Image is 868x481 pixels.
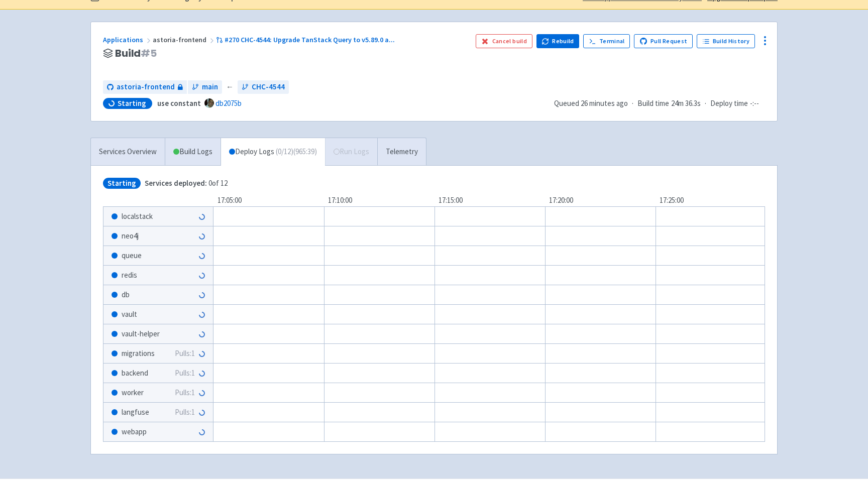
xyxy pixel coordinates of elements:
[141,46,157,60] span: # 5
[145,178,228,189] span: 0 of 12
[175,348,195,359] span: Pulls: 1
[634,34,693,48] a: Pull Request
[226,81,234,93] span: ←
[122,270,137,281] span: redis
[536,34,580,48] button: Rebuild
[103,80,187,94] a: astoria-frontend
[117,81,175,93] span: astoria-frontend
[175,387,195,399] span: Pulls: 1
[656,195,766,206] div: 17:25:00
[145,178,207,188] span: Services deployed:
[153,35,216,44] span: astoria-frontend
[215,98,242,108] a: db2075b
[221,138,325,166] a: Deploy Logs (0/12)(965:39)
[188,80,222,94] a: main
[122,289,130,301] span: db
[175,368,195,379] span: Pulls: 1
[252,81,285,93] span: CHC-4544
[276,146,317,158] span: ( 0 / 12 ) (965:39)
[165,138,221,166] a: Build Logs
[476,34,532,48] button: Cancel build
[216,35,396,44] a: #270 CHC-4544: Upgrade TanStack Query to v5.89.0 a...
[583,34,630,48] a: Terminal
[175,407,195,418] span: Pulls: 1
[122,426,147,438] span: webapp
[122,348,155,359] span: migrations
[103,178,141,189] span: Starting
[157,98,201,108] strong: use constant
[697,34,755,48] a: Build History
[122,211,153,222] span: localstack
[750,98,759,109] span: -:--
[122,368,148,379] span: backend
[122,407,149,418] span: langfuse
[225,35,395,44] span: #270 CHC-4544: Upgrade TanStack Query to v5.89.0 a ...
[710,98,748,109] span: Deploy time
[671,98,701,109] span: 24m 36.3s
[122,230,139,242] span: neo4j
[554,98,628,108] span: Queued
[122,387,144,399] span: worker
[202,81,218,93] span: main
[115,48,157,59] span: Build
[118,98,146,108] span: Starting
[122,309,137,320] span: vault
[377,138,426,166] a: Telemetry
[637,98,669,109] span: Build time
[545,195,656,206] div: 17:20:00
[238,80,289,94] a: CHC-4544
[103,35,153,44] a: Applications
[122,250,142,262] span: queue
[581,98,628,108] time: 26 minutes ago
[213,195,324,206] div: 17:05:00
[324,195,435,206] div: 17:10:00
[122,328,160,340] span: vault-helper
[91,138,165,166] a: Services Overview
[435,195,545,206] div: 17:15:00
[554,98,765,109] div: · ·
